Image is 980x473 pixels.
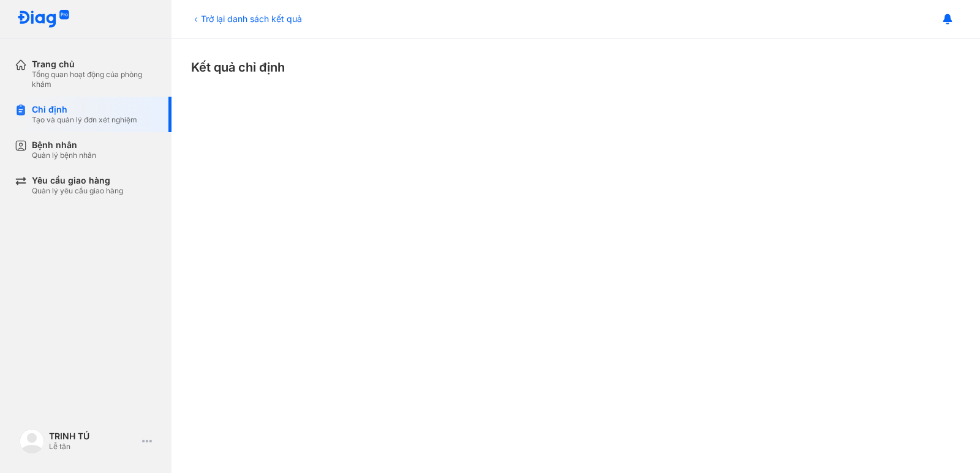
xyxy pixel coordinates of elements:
[17,10,70,29] img: logo
[191,59,960,76] div: Kết quả chỉ định
[49,442,137,452] div: Lễ tân
[20,429,44,453] img: logo
[32,186,123,196] div: Quản lý yêu cầu giao hàng
[191,12,302,25] div: Trở lại danh sách kết quả
[49,431,137,442] div: TRINH TÚ
[32,59,157,70] div: Trang chủ
[32,151,96,160] div: Quản lý bệnh nhân
[32,104,137,115] div: Chỉ định
[32,175,123,186] div: Yêu cầu giao hàng
[32,70,157,89] div: Tổng quan hoạt động của phòng khám
[32,140,96,151] div: Bệnh nhân
[32,115,137,125] div: Tạo và quản lý đơn xét nghiệm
